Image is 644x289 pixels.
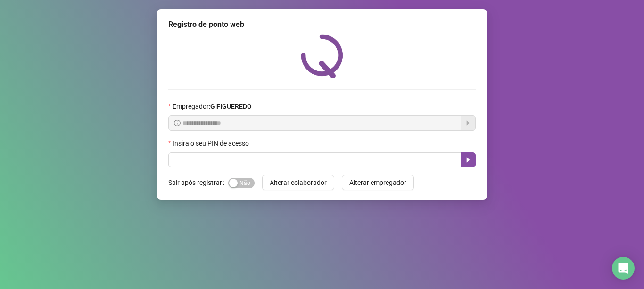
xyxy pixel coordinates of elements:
button: Alterar colaborador [262,175,334,190]
span: caret-right [464,156,472,164]
span: info-circle [174,120,181,126]
span: Alterar empregador [349,177,406,188]
button: Alterar empregador [342,175,414,190]
label: Sair após registrar [168,175,228,190]
strong: G FIGUEREDO [210,103,252,110]
div: Open Intercom Messenger [612,257,635,280]
img: QRPoint [301,34,343,78]
div: Registro de ponto web [168,19,476,30]
label: Insira o seu PIN de acesso [168,138,255,149]
span: Alterar colaborador [270,177,327,188]
span: Empregador : [173,101,252,112]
